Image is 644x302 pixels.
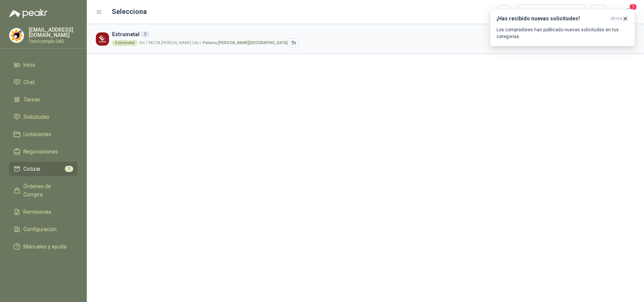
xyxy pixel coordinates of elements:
button: Cargar cotizaciones [517,5,586,20]
p: Km 7 RECTA [PERSON_NAME] CALI - [139,41,288,45]
h2: Selecciona [112,6,147,17]
a: Licitaciones [9,127,78,141]
span: Inicio [23,61,35,69]
span: ahora [610,15,622,22]
a: Configuración [9,222,78,236]
span: Solicitudes [23,113,49,121]
p: [EMAIL_ADDRESS][DOMAIN_NAME] [29,27,78,38]
span: Cotizar [23,165,41,173]
a: Chat [9,75,78,89]
span: Negociaciones [23,147,58,156]
span: Chat [23,78,35,86]
span: 3 [65,166,73,172]
a: Negociaciones [9,144,78,159]
a: Solicitudes [9,110,78,124]
h3: ¡Has recibido nuevas solicitudes! [496,15,607,22]
p: Los compradores han publicado nuevas solicitudes en tus categorías. [496,26,629,40]
a: Órdenes de Compra [9,179,78,202]
span: Licitaciones [23,130,51,138]
span: Órdenes de Compra [23,182,71,199]
span: 1 [629,3,637,11]
button: 1 [621,5,635,19]
a: Inicio [9,58,78,72]
img: Company Logo [96,32,109,46]
p: Tornicomple SAS [29,39,78,44]
img: Logo peakr [9,9,48,18]
a: Tareas [9,92,78,107]
div: Estrumetal [112,40,138,46]
span: Tareas [23,95,40,104]
span: Remisiones [23,208,51,216]
h3: Estrumetal [112,30,579,38]
strong: Palmira , [PERSON_NAME][GEOGRAPHIC_DATA] [203,41,288,45]
img: Company Logo [9,28,24,43]
button: ¡Has recibido nuevas solicitudes!ahora Los compradores han publicado nuevas solicitudes en tus ca... [490,9,635,46]
span: Configuración [23,225,57,233]
a: Remisiones [9,205,78,219]
span: Manuales y ayuda [23,242,66,251]
div: 3 [141,31,149,37]
a: Manuales y ayuda [9,239,78,254]
a: Cotizar3 [9,162,78,176]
